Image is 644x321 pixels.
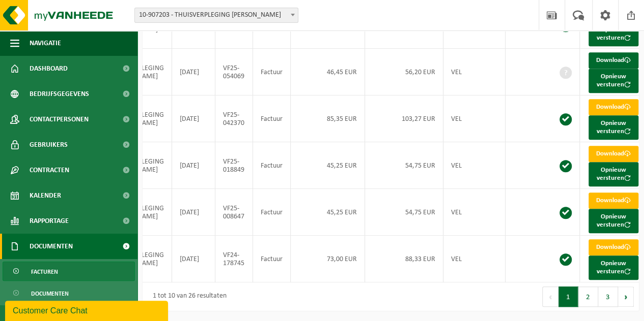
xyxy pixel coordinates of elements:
[30,132,68,157] span: Gebruikers
[134,8,298,23] span: 10-907203 - THUISVERPLEGING PEGGY - ZELZATE
[618,286,634,307] button: Next
[589,239,638,255] a: Download
[443,189,506,236] td: VEL
[253,95,291,142] td: Factuur
[365,142,443,189] td: 54,75 EUR
[291,95,365,142] td: 85,35 EUR
[215,236,253,282] td: VF24-178745
[291,189,365,236] td: 45,25 EUR
[30,56,68,81] span: Dashboard
[365,189,443,236] td: 54,75 EUR
[589,209,638,233] button: Opnieuw versturen
[589,52,638,69] a: Download
[172,95,215,142] td: [DATE]
[291,236,365,282] td: 73,00 EUR
[253,49,291,95] td: Factuur
[30,157,69,183] span: Contracten
[542,286,558,307] button: Previous
[253,236,291,282] td: Factuur
[30,234,73,259] span: Documenten
[30,30,61,56] span: Navigatie
[578,286,598,307] button: 2
[558,286,578,307] button: 1
[5,299,170,321] iframe: chat widget
[30,183,61,208] span: Kalender
[589,192,638,209] a: Download
[291,49,365,95] td: 46,45 EUR
[291,142,365,189] td: 45,25 EUR
[589,115,638,140] button: Opnieuw versturen
[215,95,253,142] td: VF25-042370
[589,99,638,115] a: Download
[443,142,506,189] td: VEL
[589,146,638,162] a: Download
[30,107,89,132] span: Contactpersonen
[443,95,506,142] td: VEL
[148,287,227,306] div: 1 tot 10 van 26 resultaten
[3,262,135,281] a: Facturen
[172,49,215,95] td: [DATE]
[135,8,298,22] span: 10-907203 - THUISVERPLEGING PEGGY - ZELZATE
[443,236,506,282] td: VEL
[589,255,638,280] button: Opnieuw versturen
[598,286,618,307] button: 3
[253,142,291,189] td: Factuur
[30,208,69,234] span: Rapportage
[589,69,638,93] button: Opnieuw versturen
[172,142,215,189] td: [DATE]
[215,142,253,189] td: VF25-018849
[253,189,291,236] td: Factuur
[3,283,135,303] a: Documenten
[365,95,443,142] td: 103,27 EUR
[365,236,443,282] td: 88,33 EUR
[589,162,638,186] button: Opnieuw versturen
[172,189,215,236] td: [DATE]
[215,49,253,95] td: VF25-054069
[30,81,89,107] span: Bedrijfsgegevens
[215,189,253,236] td: VF25-008647
[31,284,69,303] span: Documenten
[589,22,638,46] button: Opnieuw versturen
[31,262,58,281] span: Facturen
[443,49,506,95] td: VEL
[172,236,215,282] td: [DATE]
[365,49,443,95] td: 56,20 EUR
